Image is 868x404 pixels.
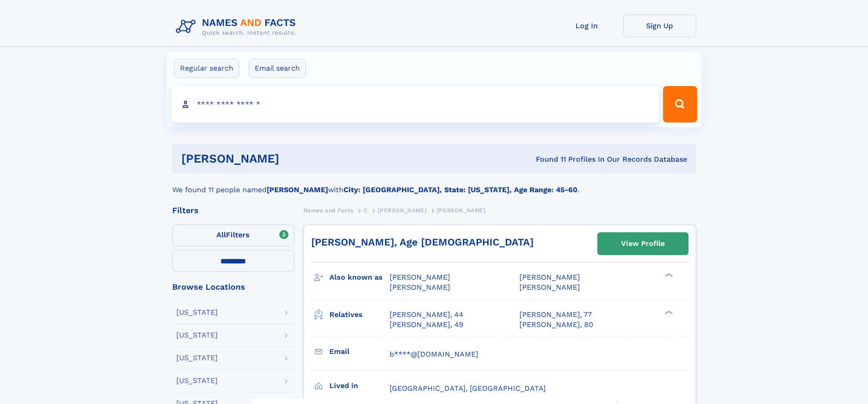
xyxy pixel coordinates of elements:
[172,15,303,39] img: Logo Names and Facts
[176,332,218,339] div: [US_STATE]
[181,153,408,164] h1: [PERSON_NAME]
[176,377,218,384] div: [US_STATE]
[364,205,368,216] a: C
[390,384,546,393] span: [GEOGRAPHIC_DATA], [GEOGRAPHIC_DATA]
[172,283,294,291] div: Browse Locations
[267,185,328,194] b: [PERSON_NAME]
[329,307,390,322] h3: Relatives
[621,233,665,254] div: View Profile
[390,283,450,291] span: [PERSON_NAME]
[174,59,239,78] label: Regular search
[172,225,294,246] label: Filters
[171,86,659,123] input: search input
[249,59,306,78] label: Email search
[519,320,593,330] a: [PERSON_NAME], 80
[663,272,673,278] div: ❯
[390,320,463,330] a: [PERSON_NAME], 49
[378,205,426,216] a: [PERSON_NAME]
[519,283,580,291] span: [PERSON_NAME]
[378,207,426,214] span: [PERSON_NAME]
[623,15,696,37] a: Sign Up
[663,86,697,123] button: Search Button
[344,185,577,194] b: City: [GEOGRAPHIC_DATA], State: [US_STATE], Age Range: 45-60
[364,207,368,214] span: C
[390,273,450,281] span: [PERSON_NAME]
[390,310,463,320] a: [PERSON_NAME], 44
[519,310,592,320] a: [PERSON_NAME], 77
[329,270,390,285] h3: Also known as
[598,233,688,255] a: View Profile
[176,309,218,316] div: [US_STATE]
[519,273,580,281] span: [PERSON_NAME]
[329,344,390,359] h3: Email
[172,206,294,215] div: Filters
[663,309,673,315] div: ❯
[172,174,696,195] div: We found 11 people named with .
[176,354,218,362] div: [US_STATE]
[329,378,390,394] h3: Lived in
[216,230,226,239] span: All
[407,154,687,164] div: Found 11 Profiles In Our Records Database
[550,15,623,37] a: Log In
[437,207,486,214] span: [PERSON_NAME]
[311,236,534,248] a: [PERSON_NAME], Age [DEMOGRAPHIC_DATA]
[303,205,354,216] a: Names and Facts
